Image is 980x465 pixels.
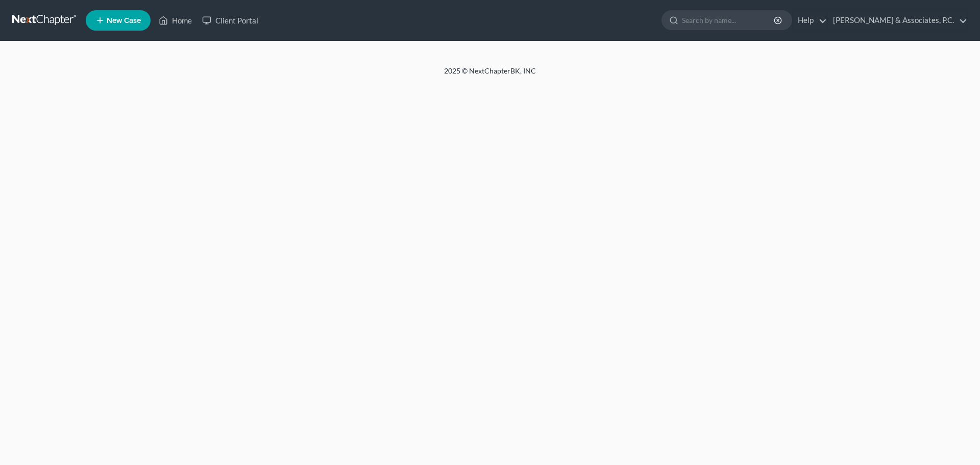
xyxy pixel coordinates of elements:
input: Search by name... [682,11,775,30]
a: Client Portal [197,11,263,30]
a: Help [793,11,827,30]
div: 2025 © NextChapterBK, INC [199,66,781,84]
a: [PERSON_NAME] & Associates, P.C. [828,11,967,30]
span: New Case [107,17,141,25]
a: Home [154,11,197,30]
